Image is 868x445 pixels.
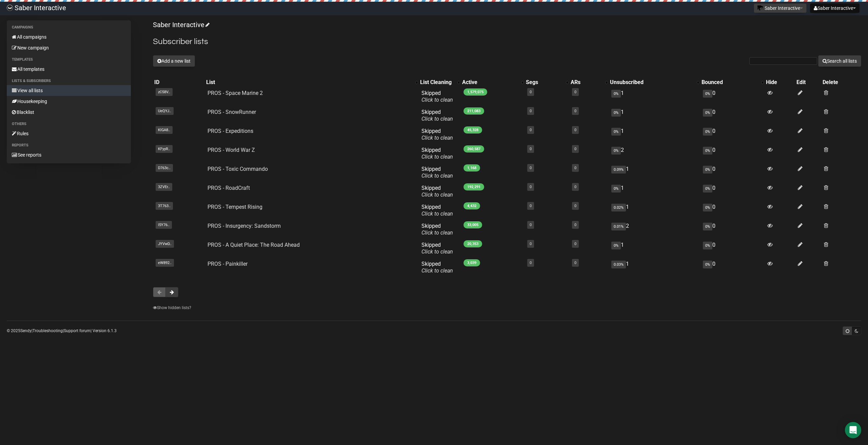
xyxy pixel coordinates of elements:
span: 0% [703,90,712,98]
a: Sendy [20,328,32,333]
span: Skipped [421,166,453,179]
a: 0 [574,166,576,170]
a: 0 [574,147,576,151]
span: Skipped [421,147,453,160]
td: 1 [609,201,700,220]
td: 1 [609,125,700,144]
span: 0% [611,128,621,136]
a: Housekeeping [7,96,131,107]
a: 0 [574,242,576,246]
div: Unsubscribed [610,79,693,86]
a: Click to clean [421,191,453,198]
td: 2 [609,144,700,163]
span: Skipped [421,242,453,255]
span: 260,587 [463,145,484,153]
th: Hide: No sort applied, sorting is disabled [765,78,795,87]
a: PROS - A Quiet Place: The Road Ahead [208,242,300,248]
a: Troubleshooting [33,328,63,333]
a: PROS - World War Z [208,147,255,153]
a: Rules [7,128,131,139]
a: 0 [574,185,576,189]
td: 1 [609,258,700,277]
span: 20,353 [463,240,482,247]
td: 2 [609,220,700,239]
a: New campaign [7,42,131,53]
a: PROS - SnowRunner [208,109,256,115]
td: 0 [700,220,765,239]
p: © 2025 | | | Version 6.1.3 [7,327,117,335]
a: Saber Interactive [153,21,209,29]
th: ARs: No sort applied, activate to apply an ascending sort [569,78,609,87]
span: 33,005 [463,221,482,228]
div: List [206,79,412,86]
a: All templates [7,64,131,75]
span: 0% [611,90,621,98]
span: D763c.. [156,164,173,172]
img: ec1bccd4d48495f5e7d53d9a520ba7e5 [7,5,13,11]
span: 0.03% [611,261,626,268]
span: 0% [611,185,621,193]
a: PROS - Tempest Rising [208,204,262,210]
li: Templates [7,56,131,64]
span: 0% [703,185,712,193]
th: Delete: No sort applied, sorting is disabled [821,78,861,87]
span: 0% [611,242,621,249]
a: Click to clean [421,210,453,217]
li: Lists & subscribers [7,77,131,85]
td: 0 [700,106,765,125]
a: 0 [530,90,532,94]
a: 0 [530,223,532,227]
span: 211,083 [463,107,484,115]
a: Click to clean [421,154,453,160]
div: Active [462,79,518,86]
span: 0% [703,204,712,211]
a: 0 [530,204,532,208]
span: Skipped [421,261,453,274]
a: 0 [574,128,576,132]
span: 0% [703,128,712,136]
a: Click to clean [421,135,453,141]
a: 0 [530,109,532,113]
th: Bounced: No sort applied, activate to apply an ascending sort [700,78,765,87]
a: 0 [530,128,532,132]
a: Click to clean [421,173,453,179]
a: 0 [574,109,576,113]
a: Click to clean [421,267,453,274]
div: Hide [766,79,794,86]
a: Show hidden lists? [153,305,191,310]
span: 3ZVEr.. [156,183,172,191]
a: 0 [530,185,532,189]
a: PROS - Space Marine 2 [208,90,263,96]
th: Edit: No sort applied, sorting is disabled [795,78,821,87]
button: Saber Interactive [754,3,807,13]
a: Blacklist [7,107,131,118]
span: 0% [703,147,712,155]
span: 0% [703,109,712,117]
span: 0% [611,109,621,117]
a: Support forum [64,328,91,333]
td: 0 [700,125,765,144]
td: 0 [700,258,765,277]
img: 1.png [757,5,763,11]
a: View all lists [7,85,131,96]
span: 0% [703,242,712,249]
div: Bounced [702,79,758,86]
span: 0% [703,261,712,268]
span: 3,039 [463,259,480,266]
a: PROS - Insurgency: Sandstorm [208,223,281,229]
span: 0.02% [611,204,626,211]
a: 0 [530,166,532,170]
td: 1 [609,106,700,125]
span: 45,328 [463,126,482,134]
td: 1 [609,182,700,201]
li: Reports [7,141,131,149]
a: PROS - Painkiller [208,261,248,267]
th: Active: No sort applied, activate to apply an ascending sort [461,78,525,87]
a: 0 [574,90,576,94]
td: 0 [700,144,765,163]
td: 0 [700,201,765,220]
button: Saber Interactive [810,3,860,13]
span: 0% [611,147,621,155]
span: Skipped [421,109,453,122]
th: List Cleaning: No sort applied, activate to apply an ascending sort [419,78,461,87]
